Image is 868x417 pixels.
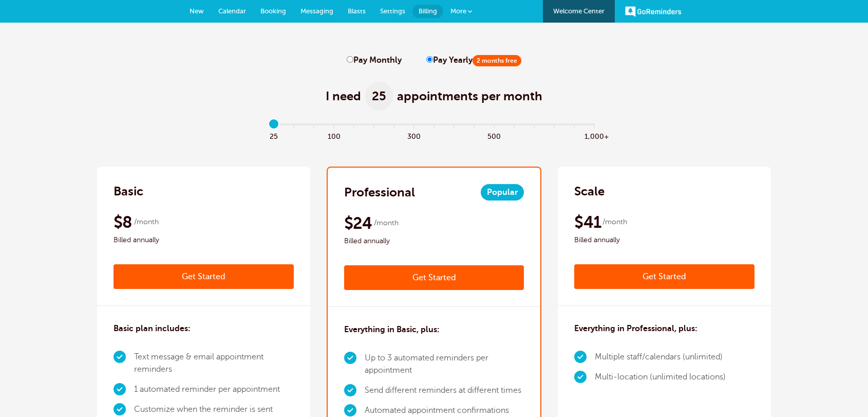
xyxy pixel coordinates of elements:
li: Send different reminders at different times [365,380,524,401]
li: Text message & email appointment reminders [134,347,294,379]
h3: Basic plan includes: [114,322,191,335]
span: 1,000+ [584,130,605,141]
span: Settings [380,7,405,15]
span: appointments per month [397,88,542,104]
span: I need [326,88,361,104]
span: Messaging [300,7,333,15]
li: Multiple staff/calendars (unlimited) [595,347,726,367]
label: Pay Monthly [347,56,402,65]
span: 25 [365,82,393,111]
span: Billed annually [574,234,754,246]
span: Billing [419,7,437,15]
h2: Professional [344,184,415,201]
a: Get Started [344,265,524,290]
span: Calendar [218,7,246,15]
li: 1 automated reminder per appointment [134,379,294,400]
span: 100 [324,130,344,141]
span: Billed annually [114,234,294,246]
li: Multi-location (unlimited locations) [595,367,726,387]
a: Get Started [574,264,754,289]
span: 2 months free [473,55,521,66]
span: 500 [484,130,504,141]
span: Blasts [348,7,366,15]
h3: Everything in Professional, plus: [574,322,697,335]
span: Booking [260,7,286,15]
a: Billing [412,5,443,18]
h2: Basic [114,183,143,200]
li: Up to 3 automated reminders per appointment [365,348,524,380]
h3: Everything in Basic, plus: [344,323,440,336]
span: 300 [404,130,424,141]
a: Get Started [114,264,294,289]
input: Pay Yearly2 months free [426,56,433,63]
span: New [190,7,204,15]
label: Pay Yearly [426,56,521,65]
span: $41 [574,212,601,232]
input: Pay Monthly [347,56,353,63]
span: More [450,7,466,15]
span: $24 [344,213,372,233]
span: Billed annually [344,235,524,247]
span: Popular [481,184,524,201]
span: $8 [114,212,133,232]
span: /month [602,216,627,228]
span: /month [374,217,399,229]
h2: Scale [574,183,605,200]
span: /month [134,216,159,228]
span: 25 [264,130,284,141]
